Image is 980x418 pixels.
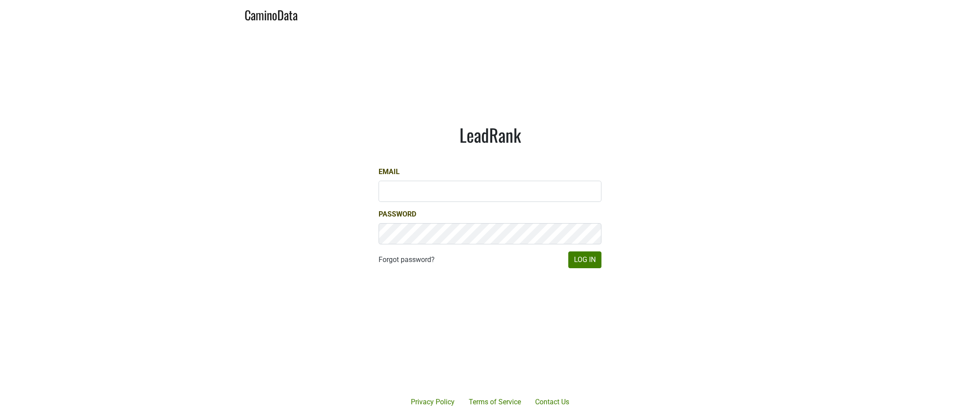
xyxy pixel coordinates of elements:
[245,4,298,24] a: CaminoData
[568,251,601,268] button: Log In
[379,209,416,220] label: Password
[379,124,601,145] h1: LeadRank
[528,393,576,411] a: Contact Us
[379,255,435,265] a: Forgot password?
[379,167,400,177] label: Email
[462,393,528,411] a: Terms of Service
[404,393,462,411] a: Privacy Policy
